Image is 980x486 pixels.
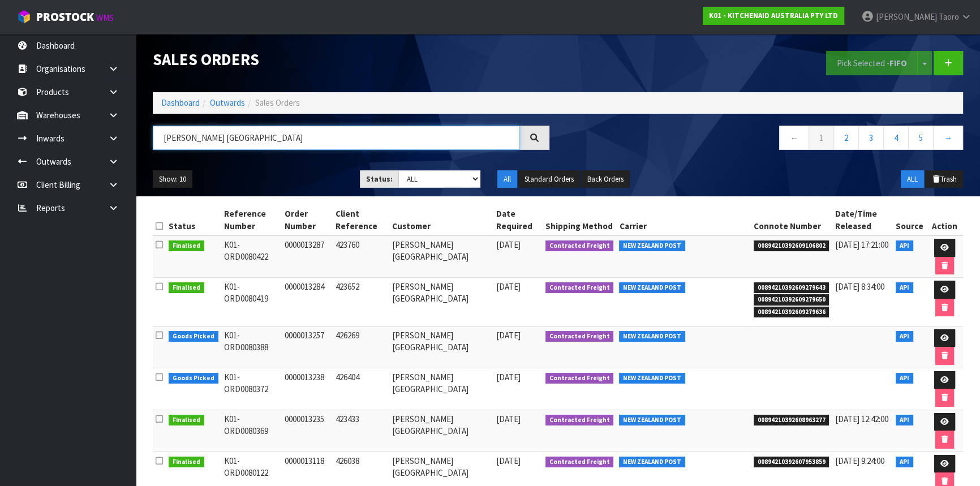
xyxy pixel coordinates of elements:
button: Back Orders [581,170,630,188]
button: Trash [925,170,963,188]
strong: FIFO [889,58,907,68]
td: 426404 [333,368,389,410]
span: Taoro [939,11,959,22]
span: [DATE] 8:34:00 [835,281,884,292]
span: Finalised [169,240,204,252]
button: Pick Selected -FIFO [826,51,918,75]
span: API [896,373,913,384]
th: Action [926,205,963,235]
span: 00894210392609279650 [754,294,829,306]
td: 423433 [333,410,389,451]
td: 0000013238 [282,368,333,410]
span: API [896,457,913,468]
td: [PERSON_NAME] [GEOGRAPHIC_DATA] [389,368,493,410]
td: [PERSON_NAME] [GEOGRAPHIC_DATA] [389,278,493,326]
a: Outwards [210,97,245,108]
td: K01-ORD0080419 [221,278,282,326]
span: ProStock [36,10,94,24]
span: API [896,331,913,342]
td: 0000013284 [282,278,333,326]
a: 4 [883,126,909,150]
th: Date Required [493,205,543,235]
td: K01-ORD0080388 [221,326,282,368]
td: 0000013235 [282,410,333,451]
span: Contracted Freight [545,457,614,468]
span: [DATE] [496,281,521,292]
span: [DATE] 12:42:00 [835,414,888,424]
span: Contracted Freight [545,373,614,384]
td: K01-ORD0080369 [221,410,282,451]
a: 3 [858,126,884,150]
span: Finalised [169,415,204,426]
input: Search sales orders [153,126,520,150]
span: [DATE] [496,414,521,424]
span: NEW ZEALAND POST [619,457,685,468]
th: Date/Time Released [832,205,893,235]
td: 0000013287 [282,235,333,278]
td: K01-ORD0080422 [221,235,282,278]
span: Finalised [169,282,204,294]
strong: Status: [366,174,393,184]
span: NEW ZEALAND POST [619,373,685,384]
a: ← [779,126,809,150]
button: All [497,170,517,188]
th: Customer [389,205,493,235]
a: 1 [809,126,834,150]
img: cube-alt.png [17,10,31,24]
td: K01-ORD0080372 [221,368,282,410]
button: Show: 10 [153,170,192,188]
td: [PERSON_NAME] [GEOGRAPHIC_DATA] [389,235,493,278]
button: Standard Orders [518,170,580,188]
th: Connote Number [751,205,832,235]
span: Goods Picked [169,373,218,384]
span: NEW ZEALAND POST [619,282,685,294]
span: Contracted Freight [545,240,614,252]
td: 423652 [333,278,389,326]
span: Goods Picked [169,331,218,342]
span: API [896,415,913,426]
span: 00894210392609279643 [754,282,829,294]
td: [PERSON_NAME] [GEOGRAPHIC_DATA] [389,410,493,451]
h1: Sales Orders [153,51,549,68]
th: Reference Number [221,205,282,235]
th: Source [893,205,926,235]
td: 423760 [333,235,389,278]
span: Sales Orders [255,97,300,108]
a: → [933,126,963,150]
button: ALL [901,170,924,188]
span: Contracted Freight [545,331,614,342]
span: NEW ZEALAND POST [619,331,685,342]
span: [PERSON_NAME] [876,11,937,22]
td: 426269 [333,326,389,368]
span: [DATE] [496,239,521,250]
a: 2 [833,126,859,150]
strong: K01 - KITCHENAID AUSTRALIA PTY LTD [709,11,838,20]
span: Contracted Freight [545,282,614,294]
th: Carrier [616,205,751,235]
a: 5 [908,126,934,150]
th: Status [166,205,221,235]
span: [DATE] 17:21:00 [835,239,888,250]
span: API [896,282,913,294]
span: [DATE] [496,330,521,341]
span: 00894210392609279636 [754,307,829,318]
span: 00894210392608963277 [754,415,829,426]
span: 00894210392607953859 [754,457,829,468]
span: [DATE] [496,455,521,466]
th: Shipping Method [543,205,617,235]
th: Client Reference [333,205,389,235]
span: [DATE] [496,372,521,382]
span: Contracted Freight [545,415,614,426]
span: API [896,240,913,252]
td: 0000013257 [282,326,333,368]
span: 00894210392609106802 [754,240,829,252]
a: Dashboard [161,97,200,108]
span: Finalised [169,457,204,468]
a: K01 - KITCHENAID AUSTRALIA PTY LTD [703,7,844,25]
span: NEW ZEALAND POST [619,240,685,252]
span: NEW ZEALAND POST [619,415,685,426]
th: Order Number [282,205,333,235]
small: WMS [96,12,114,23]
span: [DATE] 9:24:00 [835,455,884,466]
td: [PERSON_NAME] [GEOGRAPHIC_DATA] [389,326,493,368]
